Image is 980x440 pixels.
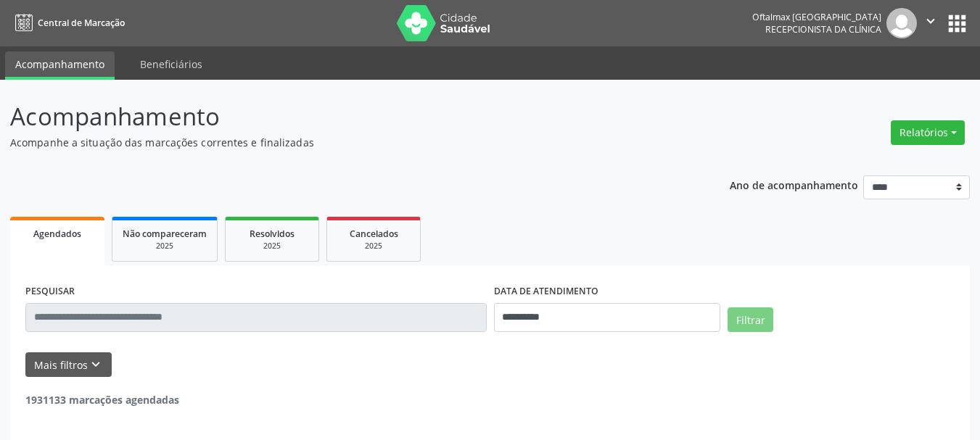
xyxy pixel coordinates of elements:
[25,393,179,407] strong: 1931133 marcações agendadas
[88,357,104,373] i: keyboard_arrow_down
[123,228,207,240] span: Não compareceram
[923,13,939,29] i: 
[123,241,207,252] div: 2025
[765,23,881,36] span: Recepcionista da clínica
[25,352,112,378] button: Mais filtroskeyboard_arrow_down
[10,99,682,135] p: Acompanhamento
[494,281,598,303] label: DATA DE ATENDIMENTO
[730,175,858,194] p: Ano de acompanhamento
[944,11,970,36] button: apps
[10,135,682,150] p: Acompanhe a situação das marcações correntes e finalizadas
[10,11,125,35] a: Central de Marcação
[917,8,944,38] button: 
[236,241,308,252] div: 2025
[752,11,881,23] div: Oftalmax [GEOGRAPHIC_DATA]
[886,8,917,38] img: img
[33,228,81,240] span: Agendados
[337,241,410,252] div: 2025
[728,307,773,332] button: Filtrar
[250,228,295,240] span: Resolvidos
[130,51,213,77] a: Beneficiários
[891,120,965,145] button: Relatórios
[25,281,75,303] label: PESQUISAR
[5,51,115,80] a: Acompanhamento
[38,17,125,29] span: Central de Marcação
[350,228,398,240] span: Cancelados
